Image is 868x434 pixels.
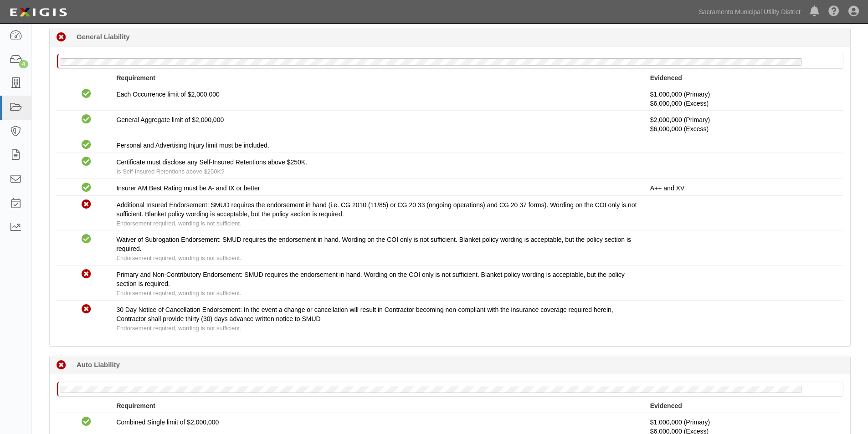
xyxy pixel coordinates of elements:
[116,271,624,287] span: Primary and Non-Contributory Endorsement: SMUD requires the endorsement in hand. Wording on the C...
[116,325,241,332] span: Endorsement required, wording is not sufficient.
[82,115,91,124] i: Compliant
[828,6,839,17] i: Help Center - Complianz
[82,200,91,209] i: Non-Compliant
[19,60,28,68] div: 4
[56,361,66,370] i: Non-Compliant 49 days (since 08/13/2025)
[116,91,219,98] span: Each Occurrence limit of $2,000,000
[116,184,260,192] span: Insurer AM Best Rating must be A- and IX or better
[116,306,613,322] span: 30 Day Notice of Cancellation Endorsement: In the event a change or cancellation will result in C...
[650,100,709,107] span: Policy #CUP6X635599 Insurer: Travelers Property Casualty Co of Amer
[116,158,307,166] span: Certificate must disclose any Self-Insured Retentions above $250K.
[82,270,91,279] i: Non-Compliant
[116,220,241,227] span: Endorsement required, wording is not sufficient.
[116,74,155,82] strong: Requirement
[650,184,837,193] p: A++ and XV
[116,419,219,426] span: Combined Single limit of $2,000,000
[82,305,91,314] i: Non-Compliant
[650,90,837,108] p: $1,000,000 (Primary)
[7,4,70,20] img: logo-5460c22ac91f19d4615b14bd174203de0afe785f0fc80cf4dbbc73dc1793850b.png
[650,402,682,409] strong: Evidenced
[82,89,91,99] i: Compliant
[116,142,269,149] span: Personal and Advertising Injury limit must be included.
[116,255,241,261] span: Endorsement required, wording is not sufficient.
[82,235,91,244] i: Compliant
[77,32,130,41] b: General Liability
[650,125,709,133] span: Policy #CUP6X635599 Insurer: Travelers Property Casualty Co of Amer
[116,236,631,252] span: Waiver of Subrogation Endorsement: SMUD requires the endorsement in hand. Wording on the COI only...
[116,168,224,175] span: Is Self-Insured Retentions above $250K?
[650,115,837,133] p: $2,000,000 (Primary)
[116,290,241,296] span: Endorsement required, wording is not sufficient.
[77,360,120,369] b: Auto Liability
[56,33,66,42] i: Non-Compliant 49 days (since 08/13/2025)
[650,74,682,82] strong: Evidenced
[116,402,155,409] strong: Requirement
[82,183,91,193] i: Compliant
[82,157,91,167] i: Compliant
[82,140,91,150] i: Compliant
[82,417,91,427] i: Compliant
[116,116,224,123] span: General Aggregate limit of $2,000,000
[694,3,805,21] a: Sacramento Municipal Utility District
[116,201,637,218] span: Additional Insured Endorsement: SMUD requires the endorsement in hand (i.e. CG 2010 (11/85) or CG...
